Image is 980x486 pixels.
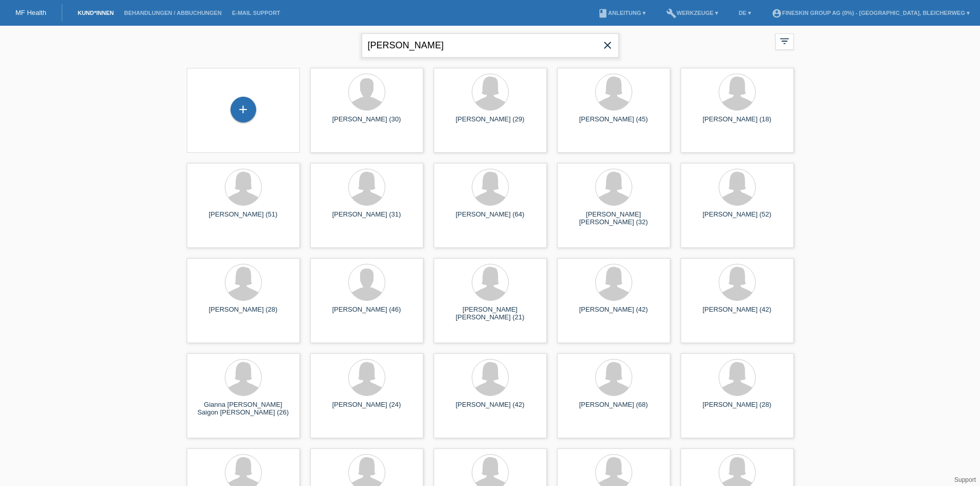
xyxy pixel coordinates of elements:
[318,115,415,132] div: [PERSON_NAME] (30)
[689,210,786,227] div: [PERSON_NAME] (52)
[767,10,975,16] a: account_circleFineSkin Group AG (0%) - [GEOGRAPHIC_DATA], Bleicherweg ▾
[565,210,662,227] div: [PERSON_NAME] [PERSON_NAME] (32)
[15,9,46,16] a: MF Health
[318,401,415,417] div: [PERSON_NAME] (24)
[689,401,786,417] div: [PERSON_NAME] (28)
[565,401,662,417] div: [PERSON_NAME] (68)
[318,210,415,227] div: [PERSON_NAME] (31)
[661,10,723,16] a: buildWerkzeuge ▾
[689,305,786,322] div: [PERSON_NAME] (42)
[442,210,539,227] div: [PERSON_NAME] (64)
[666,8,676,19] i: build
[318,305,415,322] div: [PERSON_NAME] (46)
[442,115,539,132] div: [PERSON_NAME] (29)
[362,33,619,58] input: Suche...
[195,305,292,322] div: [PERSON_NAME] (28)
[734,10,756,16] a: DE ▾
[195,210,292,227] div: [PERSON_NAME] (51)
[565,115,662,132] div: [PERSON_NAME] (45)
[565,305,662,322] div: [PERSON_NAME] (42)
[601,39,614,51] i: close
[119,10,227,16] a: Behandlungen / Abbuchungen
[231,101,256,118] div: Kund*in hinzufügen
[772,8,782,19] i: account_circle
[442,401,539,417] div: [PERSON_NAME] (42)
[598,8,608,19] i: book
[73,10,119,16] a: Kund*innen
[954,476,976,483] a: Support
[227,10,286,16] a: E-Mail Support
[195,401,292,417] div: Gianna [PERSON_NAME] Saigon [PERSON_NAME] (26)
[593,10,651,16] a: bookAnleitung ▾
[442,305,539,322] div: [PERSON_NAME] [PERSON_NAME] (21)
[779,35,790,47] i: filter_list
[689,115,786,132] div: [PERSON_NAME] (18)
